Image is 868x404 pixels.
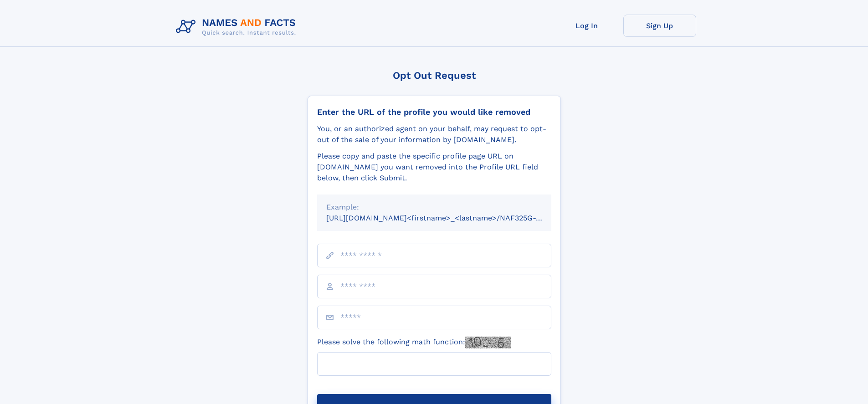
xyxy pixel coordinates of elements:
[326,202,542,213] div: Example:
[623,15,696,37] a: Sign Up
[550,15,623,37] a: Log In
[317,107,551,117] div: Enter the URL of the profile you would like removed
[317,151,551,184] div: Please copy and paste the specific profile page URL on [DOMAIN_NAME] you want removed into the Pr...
[317,123,551,145] div: You, or an authorized agent on your behalf, may request to opt-out of the sale of your informatio...
[172,15,303,39] img: Logo Names and Facts
[326,214,569,222] small: [URL][DOMAIN_NAME]<firstname>_<lastname>/NAF325G-xxxxxxxx
[308,70,561,81] div: Opt Out Request
[317,337,511,348] label: Please solve the following math function:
